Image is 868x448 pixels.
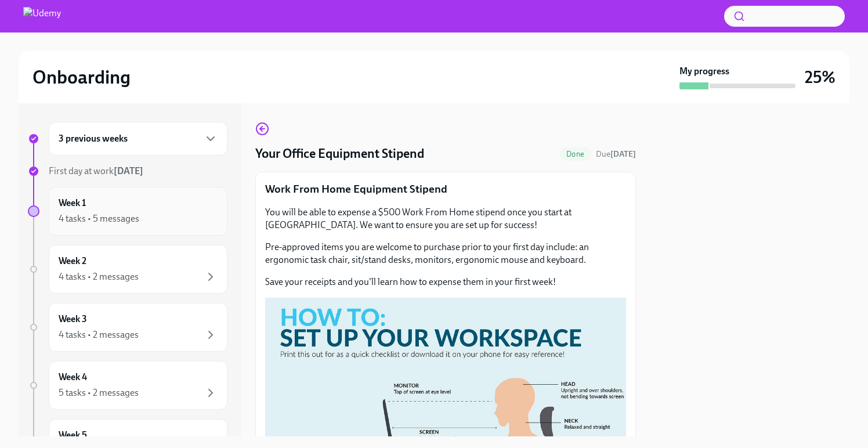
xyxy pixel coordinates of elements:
[59,212,139,225] div: 4 tasks • 5 messages
[59,371,87,384] h6: Week 4
[265,206,626,232] p: You will be able to expense a $500 Work From Home stipend once you start at [GEOGRAPHIC_DATA]. We...
[679,65,729,78] strong: My progress
[28,165,227,178] a: First day at work[DATE]
[805,67,836,88] h3: 25%
[59,386,139,399] div: 5 tasks • 2 messages
[596,149,636,159] span: Due
[265,241,626,266] p: Pre-approved items you are welcome to purchase prior to your first day include: an ergonomic task...
[49,122,227,156] div: 3 previous weeks
[28,303,227,352] a: Week 34 tasks • 2 messages
[59,255,86,268] h6: Week 2
[255,145,424,162] h4: Your Office Equipment Stipend
[559,150,591,158] span: Done
[49,165,143,176] span: First day at work
[59,197,86,209] h6: Week 1
[32,66,131,89] h2: Onboarding
[59,132,128,145] h6: 3 previous weeks
[23,7,61,26] img: Udemy
[265,276,626,288] p: Save your receipts and you'll learn how to expense them in your first week!
[610,149,636,159] strong: [DATE]
[59,429,87,442] h6: Week 5
[28,245,227,294] a: Week 24 tasks • 2 messages
[114,165,143,176] strong: [DATE]
[59,313,87,326] h6: Week 3
[265,182,626,197] p: Work From Home Equipment Stipend
[59,328,139,341] div: 4 tasks • 2 messages
[596,149,636,160] span: September 8th, 2025 11:00
[28,187,227,236] a: Week 14 tasks • 5 messages
[59,270,139,283] div: 4 tasks • 2 messages
[28,361,227,410] a: Week 45 tasks • 2 messages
